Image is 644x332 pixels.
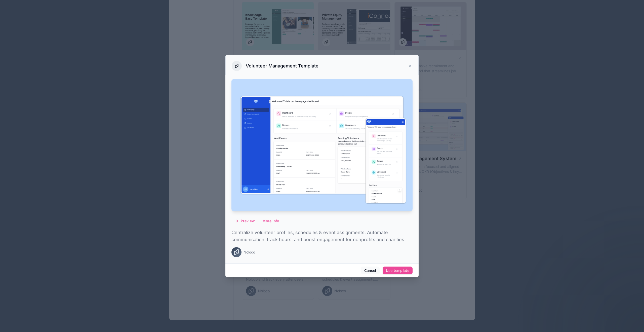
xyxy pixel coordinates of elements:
button: Preview [231,217,258,225]
iframe: Intercom notifications message [543,294,644,329]
h3: Volunteer Management Template [246,63,318,69]
img: Volunteer Management Template [231,79,413,211]
span: Preview [241,219,255,223]
span: Noloco [244,250,255,255]
button: More info [259,217,282,225]
p: Centralize volunteer profiles, schedules & event assignments. Automate communication, track hours... [231,229,413,243]
button: Cancel [361,267,380,275]
button: Use template [383,267,413,275]
div: Use template [386,268,409,273]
